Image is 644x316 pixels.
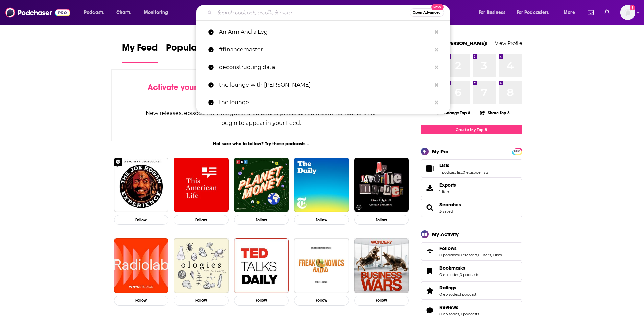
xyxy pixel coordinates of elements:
span: Ratings [439,285,456,291]
a: 0 creators [459,253,477,257]
img: User Profile [620,5,635,20]
button: Follow [354,296,409,306]
div: Not sure who to follow? Try these podcasts... [111,141,412,147]
button: Follow [174,215,229,225]
a: Follows [423,247,437,256]
a: Show notifications dropdown [585,7,596,18]
a: Reviews [439,304,479,310]
a: Exports [421,179,522,197]
div: by following Podcasts, Creators, Lists, and other Users! [145,83,378,102]
a: Reviews [423,306,437,315]
img: My Favorite Murder with Karen Kilgariff and Georgia Hardstark [354,158,409,212]
a: Welcome [PERSON_NAME]! [421,40,488,46]
span: Follows [421,242,522,261]
img: Planet Money [234,158,289,212]
div: My Pro [432,148,449,155]
p: #financemaster [219,41,431,59]
a: 0 podcasts [439,253,459,257]
span: Bookmarks [439,265,466,271]
span: More [564,8,575,17]
button: Share Top 8 [480,106,510,119]
a: 0 podcasts [460,272,479,277]
img: Business Wars [354,238,409,293]
a: Popular Feed [166,42,223,63]
p: the lounge with michael horn [219,76,431,94]
button: Follow [174,296,229,306]
a: Create My Top 8 [421,125,522,134]
img: This American Life [174,158,229,212]
input: Search podcasts, credits, & more... [215,7,410,18]
a: 1 podcast [460,292,476,297]
span: Popular Feed [166,42,223,58]
a: Searches [439,202,461,208]
span: Follows [439,245,457,251]
a: An Arm And a Leg [196,23,450,41]
img: Freakonomics Radio [294,238,349,293]
div: New releases, episode reviews, guest credits, and personalized recommendations will begin to appe... [145,108,378,128]
a: Follows [439,245,502,251]
a: View Profile [495,40,522,46]
button: Follow [234,296,289,306]
span: Podcasts [84,8,104,17]
span: Ratings [421,281,522,300]
a: 0 lists [492,253,502,257]
span: Monitoring [144,8,168,17]
span: 1 item [439,189,456,194]
a: Show notifications dropdown [602,7,612,18]
button: Follow [114,296,169,306]
span: My Feed [122,42,158,58]
a: 1 podcast list [439,170,462,175]
button: Follow [294,215,349,225]
a: Lists [423,164,437,173]
img: Podchaser - Follow, Share and Rate Podcasts [5,6,70,19]
a: My Feed [122,42,158,63]
span: Exports [439,182,456,188]
a: Radiolab [114,238,169,293]
span: Logged in as katiewhorton [620,5,635,20]
button: Follow [234,215,289,225]
span: For Podcasters [517,8,549,17]
button: open menu [139,7,177,18]
a: 3 saved [439,209,453,214]
img: TED Talks Daily [234,238,289,293]
a: Ratings [423,286,437,295]
img: The Joe Rogan Experience [114,158,169,212]
img: Ologies with Alie Ward [174,238,229,293]
a: Bookmarks [423,266,437,276]
span: Activate your Feed [148,82,217,92]
a: 0 episode lists [463,170,488,175]
a: Charts [112,7,135,18]
button: Change Top 8 [433,109,475,117]
span: Charts [116,8,131,17]
a: the lounge with [PERSON_NAME] [196,76,450,94]
span: Open Advanced [413,11,441,14]
p: An Arm And a Leg [219,23,431,41]
img: The Daily [294,158,349,212]
a: the lounge [196,94,450,111]
p: deconstructing data [219,59,431,76]
span: Searches [421,199,522,217]
a: Searches [423,203,437,212]
a: 0 episodes [439,292,459,297]
span: Lists [421,159,522,178]
span: Lists [439,162,449,168]
a: Bookmarks [439,265,479,271]
button: open menu [474,7,514,18]
a: #financemaster [196,41,450,59]
a: 0 episodes [439,272,459,277]
button: open menu [79,7,113,18]
button: Open AdvancedNew [410,8,444,17]
span: PRO [513,149,521,154]
a: deconstructing data [196,59,450,76]
span: For Business [479,8,505,17]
